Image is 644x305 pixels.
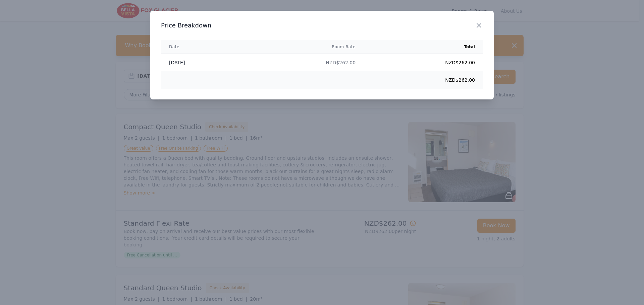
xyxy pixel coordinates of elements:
[244,40,364,54] th: Room Rate
[364,40,483,54] th: Total
[244,54,364,72] td: NZD$262.00
[161,54,244,72] td: [DATE]
[161,21,483,29] h3: Price Breakdown
[364,71,483,89] td: NZD$262.00
[161,40,244,54] th: Date
[364,54,483,72] td: NZD$262.00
